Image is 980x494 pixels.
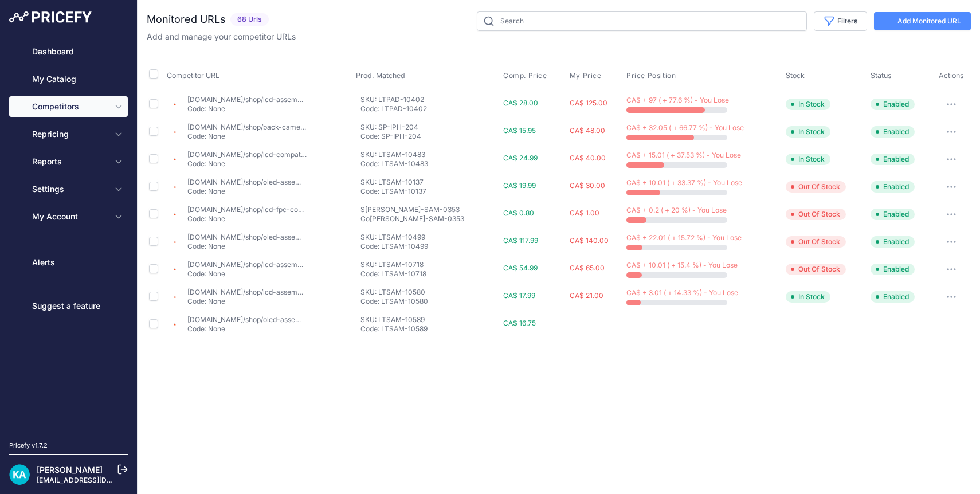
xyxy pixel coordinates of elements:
button: Repricing [9,124,128,144]
span: CA$ 28.00 [503,99,538,107]
span: Out Of Stock [786,236,846,248]
p: Code: None [187,159,307,168]
span: Out Of Stock [786,209,846,220]
button: My Price [570,71,604,80]
span: CA$ 19.99 [503,181,536,190]
span: My Account [32,211,107,222]
a: [DOMAIN_NAME]/shop/lcd-assembly-with-frame-compatible-for-samsung-galaxy-s21-ultra-5g-aftermarket... [187,260,684,269]
span: CA$ 15.95 [503,126,536,135]
span: Comp. Price [503,71,547,80]
span: Out Of Stock [786,181,846,193]
p: Code: None [187,187,307,196]
span: Enabled [871,291,915,303]
span: CA$ 125.00 [570,99,607,107]
p: SKU: LTPAD-10402 [360,95,499,104]
span: CA$ + 3.01 ( + 14.33 %) - You Lose [626,288,738,297]
span: Settings [32,183,107,195]
span: Price Position [626,71,676,80]
span: CA$ 65.00 [570,264,605,272]
p: Code: LTSAM-10499 [360,242,499,251]
span: In Stock [786,99,830,110]
p: Code: None [187,132,307,141]
span: CA$ 140.00 [570,236,609,245]
p: Code: LTSAM-10137 [360,187,499,196]
span: Enabled [871,126,915,138]
a: [PERSON_NAME] [37,465,103,475]
a: [DOMAIN_NAME]/shop/oled-assembly-with-frame-compatible-for-samsung-galaxy-a20-us-version-a205u-20... [187,315,709,324]
h2: Monitored URLs [147,11,226,28]
span: Competitors [32,101,107,112]
p: SKU: LTSAM-10483 [360,150,499,159]
p: Code: None [187,297,307,306]
button: Competitors [9,96,128,117]
span: Competitor URL [167,71,219,80]
span: In Stock [786,291,830,303]
span: Repricing [32,128,107,140]
span: CA$ + 32.05 ( + 66.77 %) - You Lose [626,123,744,132]
span: In Stock [786,154,830,165]
span: 68 Urls [230,13,269,26]
p: Code: None [187,242,307,251]
span: Enabled [871,264,915,275]
p: Code: None [187,104,307,113]
span: CA$ 24.99 [503,154,538,162]
a: [EMAIL_ADDRESS][DOMAIN_NAME] [37,476,156,484]
span: CA$ + 15.01 ( + 37.53 %) - You Lose [626,151,741,159]
span: In Stock [786,126,830,138]
a: [DOMAIN_NAME]/shop/lcd-fpc-connector-compatible-for-samsung-galaxy-a52-5g-a525-a526-2021-a32-5g-a... [187,205,817,214]
span: CA$ 40.00 [570,154,606,162]
p: SKU: LTSAM-10580 [360,288,499,297]
a: Alerts [9,252,128,273]
p: S[PERSON_NAME]-SAM-0353 [360,205,499,214]
p: SKU: LTSAM-10589 [360,315,499,324]
span: CA$ 30.00 [570,181,605,190]
span: CA$ + 22.01 ( + 15.72 %) - You Lose [626,233,742,242]
button: Filters [814,11,867,31]
span: Enabled [871,181,915,193]
p: SKU: LTSAM-10137 [360,178,499,187]
a: Add Monitored URL [874,12,971,30]
p: Code: None [187,214,307,224]
a: Suggest a feature [9,296,128,316]
div: Pricefy v1.7.2 [9,441,48,450]
span: CA$ 17.99 [503,291,535,300]
p: Code: LTPAD-10402 [360,104,499,113]
span: Enabled [871,154,915,165]
span: CA$ 48.00 [570,126,605,135]
p: Code: LTSAM-10718 [360,269,499,279]
span: CA$ + 10.01 ( + 15.4 %) - You Lose [626,261,738,269]
a: [DOMAIN_NAME]/shop/back-camera-compatible-for-iphone-14/ [187,123,398,131]
p: Code: LTSAM-10589 [360,324,499,334]
nav: Sidebar [9,41,128,427]
span: Reports [32,156,107,167]
p: Code: None [187,324,307,334]
p: Add and manage your competitor URLs [147,31,296,42]
span: CA$ 1.00 [570,209,599,217]
a: [DOMAIN_NAME]/shop/lcd-assembly-with-frame-compatible-for-samsung-galaxy-a70-a705-2019-aftermarke... [187,288,578,296]
a: [DOMAIN_NAME]/shop/oled-assembly-with-frame-compatible-for-samsung-galaxy-note-20-5g-premium-black/ [187,233,559,241]
span: CA$ 54.99 [503,264,538,272]
input: Search [477,11,807,31]
span: CA$ 21.00 [570,291,603,300]
a: [DOMAIN_NAME]/shop/lcd-assembly-compatible-for-ipad-air-3-white/ [187,95,420,104]
button: Reports [9,151,128,172]
p: Code: LTSAM-10580 [360,297,499,306]
a: [DOMAIN_NAME]/shop/lcd-compatible-for-samsung-galaxy-tab-a-8-0-t380-premium/?prirule_jdsnikfkfjsd... [187,150,558,159]
span: Prod. Matched [356,71,405,80]
p: Code: SP-IPH-204 [360,132,499,141]
p: SKU: LTSAM-10718 [360,260,499,269]
a: My Catalog [9,69,128,89]
p: SKU: SP-IPH-204 [360,123,499,132]
a: Dashboard [9,41,128,62]
span: My Price [570,71,602,80]
span: Stock [786,71,805,80]
p: Code: None [187,269,307,279]
span: CA$ 16.75 [503,319,536,327]
img: Pricefy Logo [9,11,92,23]
button: Comp. Price [503,71,550,80]
span: Status [871,71,892,80]
p: SKU: LTSAM-10499 [360,233,499,242]
a: [DOMAIN_NAME]/shop/oled-assembly-without-frame-compatible-for-samsung-galaxy-note-4-premium-black/ [187,178,554,186]
span: Enabled [871,236,915,248]
span: CA$ + 10.01 ( + 33.37 %) - You Lose [626,178,742,187]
